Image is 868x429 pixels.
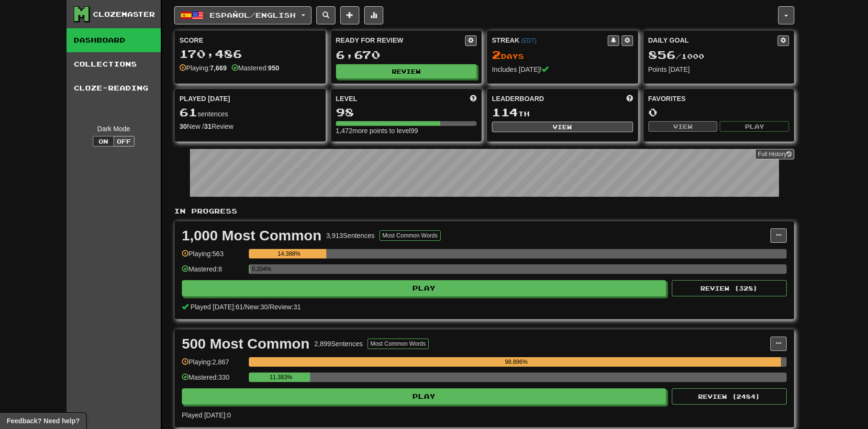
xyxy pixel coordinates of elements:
div: New / Review [179,122,321,131]
span: / [243,303,245,311]
div: 1,472 more points to level 99 [336,126,477,135]
div: 2,899 Sentences [314,339,363,349]
strong: 7,669 [210,64,227,72]
a: Dashboard [67,28,161,52]
div: 3,913 Sentences [326,231,375,240]
span: 856 [648,48,676,61]
div: Dark Mode [74,124,154,134]
span: Level [336,94,357,103]
div: 98 [336,106,477,118]
div: Streak [492,35,608,45]
button: Off [113,136,134,147]
span: / [268,303,270,311]
div: Playing: [179,63,227,73]
div: 0 [648,106,790,118]
span: Score more points to level up [470,94,477,103]
div: 98.896% [252,357,780,367]
button: Most Common Words [367,339,429,349]
span: / 1000 [648,52,704,60]
p: In Progress [174,206,794,216]
div: Playing: 2,867 [182,357,244,373]
strong: 30 [179,123,187,130]
a: (EDT) [521,37,536,44]
strong: 950 [268,64,279,72]
div: Score [179,35,321,45]
button: More stats [364,6,383,24]
span: Played [DATE] [179,94,230,103]
span: Leaderboard [492,94,544,103]
span: Open feedback widget [7,416,79,426]
div: Mastered: [232,63,279,73]
div: Points [DATE] [648,65,790,74]
div: Clozemaster [93,10,155,19]
span: New: 30 [245,303,267,311]
span: This week in points, UTC [626,94,633,103]
div: Mastered: 330 [182,373,244,388]
div: Day s [492,49,633,61]
div: 11.383% [252,373,310,382]
span: Played [DATE]: 0 [182,411,231,419]
a: Collections [67,52,161,76]
div: 14.388% [252,249,326,259]
span: Played [DATE]: 61 [190,303,243,311]
div: Playing: 563 [182,249,244,265]
button: View [492,122,633,132]
button: Español/English [174,6,312,24]
button: Play [720,121,789,132]
div: 1,000 Most Common [182,228,322,243]
button: Play [182,388,666,405]
button: Review [336,64,477,79]
div: th [492,106,633,119]
div: Favorites [648,94,790,103]
button: View [648,121,718,132]
button: Review (2484) [672,388,787,405]
strong: 31 [204,123,211,130]
div: 500 Most Common [182,337,310,351]
button: Add sentence to collection [340,6,359,24]
button: On [93,136,114,147]
div: Includes [DATE]! [492,65,633,74]
button: Search sentences [316,6,335,24]
div: Mastered: 8 [182,264,244,280]
div: sentences [179,106,321,119]
span: 61 [179,105,198,119]
button: Play [182,280,666,296]
div: Ready for Review [336,35,466,45]
div: 170,486 [179,48,321,60]
span: 114 [492,105,518,119]
div: 6,670 [336,49,477,61]
span: 2 [492,48,501,61]
span: Español / English [210,11,296,19]
a: Full History [755,149,794,159]
button: Most Common Words [379,230,441,241]
span: Review: 31 [269,303,300,311]
div: Daily Goal [648,35,778,46]
button: Review (328) [672,280,787,296]
a: Cloze-Reading [67,76,161,100]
